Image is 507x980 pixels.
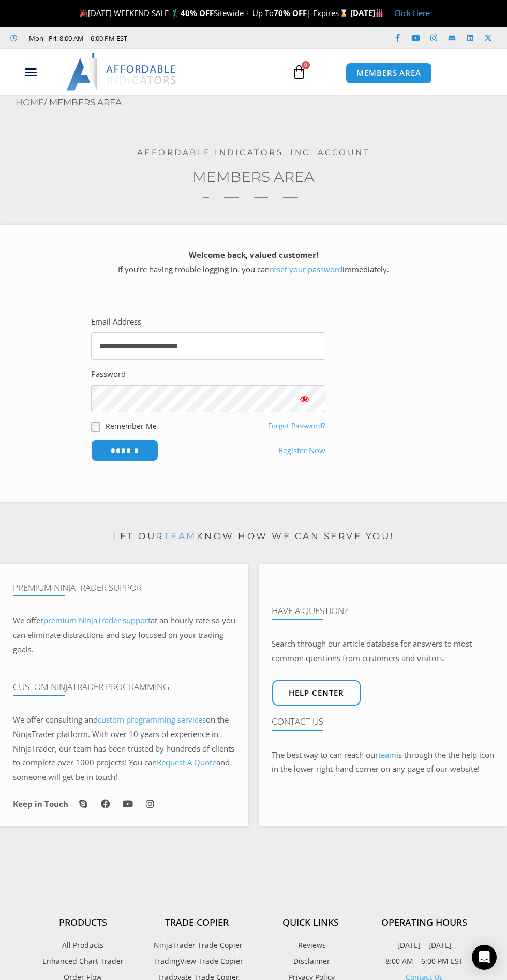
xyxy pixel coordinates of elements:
[13,615,235,654] span: at an hourly rate so you can eliminate distractions and stay focused on your trading goals.
[272,748,494,777] p: The best way to can reach our is through the the help icon in the lower right-hand corner on any ...
[43,615,151,625] a: premium NinjaTrader support
[106,421,157,432] label: Remember Me
[367,917,481,928] h4: Operating Hours
[62,939,103,952] span: All Products
[13,682,235,692] h4: Custom NinjaTrader Programming
[272,606,494,616] h4: Have A Question?
[16,97,44,108] a: Home
[340,9,348,17] img: ⌛
[356,69,421,77] span: MEMBERS AREA
[13,714,206,725] span: We offer consulting and
[140,939,253,952] a: NinjaTrader Trade Copier
[253,917,367,928] h4: Quick Links
[291,955,330,968] span: Disclaimer
[181,8,214,18] strong: 40% OFF
[13,583,235,593] h4: Premium NinjaTrader Support
[189,250,318,260] strong: Welcome back, valued customer!
[367,955,481,968] p: 8:00 AM – 6:00 PM EST
[26,917,140,928] h4: Products
[18,248,489,277] p: If you’re having trouble logging in, you can immediately.
[66,53,177,90] img: LogoAI | Affordable Indicators – NinjaTrader
[367,939,481,952] p: [DATE] – [DATE]
[151,939,243,952] span: NinjaTrader Trade Copier
[272,716,494,727] h4: Contact Us
[80,9,87,17] img: 🎉
[394,8,430,18] a: Click Here
[192,168,315,186] a: Members Area
[350,8,384,18] strong: [DATE]
[270,264,342,274] a: reset your password
[26,939,140,952] a: All Products
[13,615,43,625] span: We offer
[253,955,367,968] a: Disclaimer
[253,939,367,952] a: Reviews
[140,955,253,968] a: TradingView Trade Copier
[378,749,396,760] a: team
[26,32,127,44] span: Mon - Fri: 8:00 AM – 6:00 PM EST
[137,147,370,157] a: Affordable Indicators, Inc. Account
[16,95,507,111] nav: Breadcrumb
[268,421,325,431] a: Forgot Password?
[302,61,310,69] span: 0
[164,531,197,541] a: team
[13,799,68,809] h6: Keep in Touch
[276,57,322,87] a: 0
[135,33,290,43] iframe: Customer reviews powered by Trustpilot
[140,917,253,928] h4: Trade Copier
[289,689,344,697] span: Help center
[472,945,497,970] div: Open Intercom Messenger
[13,714,234,782] span: on the NinjaTrader platform. With over 10 years of experience in NinjaTrader, our team has been t...
[151,955,243,968] span: TradingView Trade Copier
[284,385,325,412] button: Show password
[278,443,325,458] a: Register Now
[91,315,141,329] label: Email Address
[272,680,361,706] a: Help center
[376,9,383,17] img: 🏭
[274,8,307,18] strong: 70% OFF
[77,8,350,18] span: [DATE] WEEKEND SALE 🏌️‍♂️ Sitewide + Up To | Expires
[91,367,126,381] label: Password
[6,63,56,82] div: Menu Toggle
[157,757,216,768] a: Request A Quote
[295,939,326,952] span: Reviews
[272,637,494,666] p: Search through our article database for answers to most common questions from customers and visit...
[346,63,432,84] a: MEMBERS AREA
[26,955,140,968] a: Enhanced Chart Trader
[42,955,124,968] span: Enhanced Chart Trader
[98,714,206,725] a: custom programming services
